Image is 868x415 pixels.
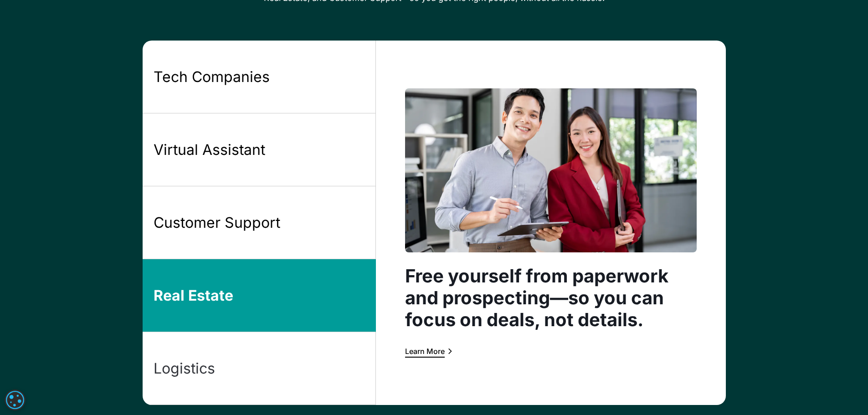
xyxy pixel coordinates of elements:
[405,265,697,331] div: Free yourself from paperwork and prospecting—so you can focus on deals, not details.
[154,67,270,87] div: Tech Companies
[154,140,265,159] div: Virtual Assistant
[822,371,868,415] iframe: Chat Widget
[405,88,697,252] img: A man in light blue long sleeves and woman in red long sleeves
[154,286,233,305] div: Real Estate
[405,345,454,357] a: Learn More
[405,348,445,355] div: Learn More
[154,359,215,378] div: Logistics
[154,213,280,232] div: Customer Support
